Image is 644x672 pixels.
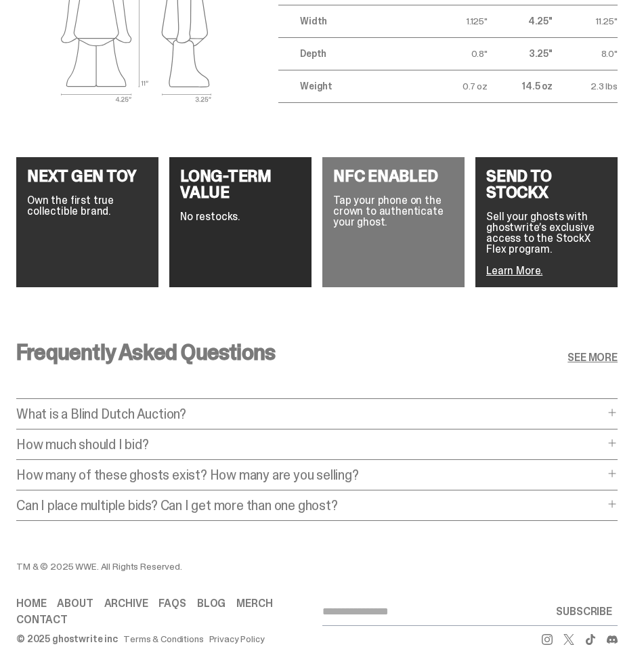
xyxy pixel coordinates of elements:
[278,37,423,70] td: Depth
[488,37,553,70] td: 3.25"
[16,562,558,571] div: TM & © 2025 WWE. All Rights Reserved.
[423,70,488,102] td: 0.7 oz
[486,168,607,201] h4: SEND TO STOCKX
[553,5,618,37] td: 11.25"
[180,168,301,201] h4: LONG-TERM VALUE
[27,195,148,217] p: Own the first true collectible brand.
[16,499,604,512] p: Can I place multiple bids? Can I get more than one ghost?
[488,70,553,102] td: 14.5 oz
[423,5,488,37] td: 1.125"
[209,634,265,644] a: Privacy Policy
[333,168,454,184] h4: NFC ENABLED
[423,37,488,70] td: 0.8"
[333,195,454,228] p: Tap your phone on the crown to authenticate your ghost.
[236,598,272,609] a: Merch
[27,168,148,184] h4: NEXT GEN TOY
[16,407,604,421] p: What is a Blind Dutch Auction?
[16,468,604,482] p: How many of these ghosts exist? How many are you selling?
[486,211,607,255] p: Sell your ghosts with ghostwrite’s exclusive access to the StockX Flex program.
[158,598,186,609] a: FAQs
[553,70,618,102] td: 2.3 lbs
[278,70,423,102] td: Weight
[16,438,604,451] p: How much should I bid?
[278,5,423,37] td: Width
[488,5,553,37] td: 4.25"
[553,37,618,70] td: 8.0"
[16,634,118,644] div: © 2025 ghostwrite inc
[16,598,46,609] a: Home
[180,211,301,222] p: No restocks.
[123,634,203,644] a: Terms & Conditions
[567,352,618,363] a: SEE MORE
[16,614,68,625] a: Contact
[551,598,618,625] button: SUBSCRIBE
[104,598,148,609] a: Archive
[486,264,542,278] a: Learn More.
[197,598,226,609] a: Blog
[57,598,93,609] a: About
[16,341,275,363] h3: Frequently Asked Questions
